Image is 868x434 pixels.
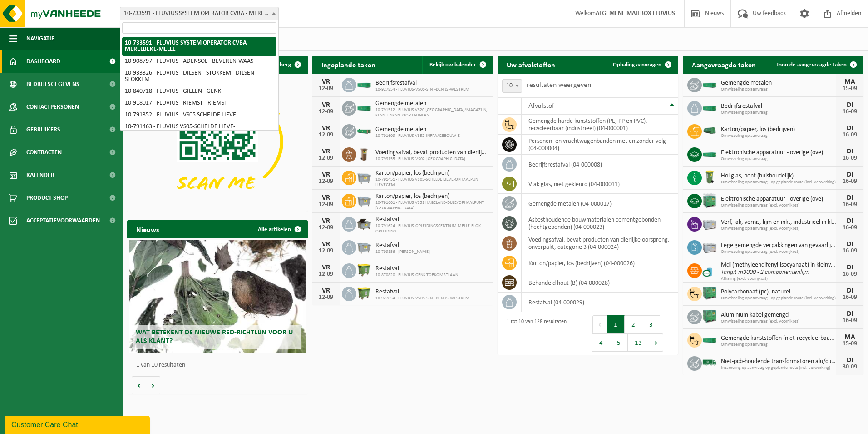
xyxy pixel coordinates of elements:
[136,362,303,368] p: 1 van 10 resultaten
[527,81,591,89] label: resultaten weergeven
[356,80,372,88] img: HK-XC-20-GN-00
[721,133,836,139] span: Omwisseling op aanvraag
[841,217,859,225] div: DI
[522,174,678,194] td: vlak glas, niet gekleurd (04-000011)
[628,333,649,352] button: 13
[841,132,859,138] div: 16-09
[841,333,859,341] div: MA
[356,285,372,301] img: WB-1100-HPE-GN-50
[375,133,460,139] span: 10-791609 - FLUVIUS VS52-INFRA/GEBOUW-E
[317,178,335,185] div: 12-09
[375,296,469,301] span: 10-927854 - FLUVIUS-VS05-SINT-DENIJS-WESTREM
[122,86,276,97] li: 10-840718 - FLUVIUS - GIELEN - GENK
[356,126,372,135] img: HK-XC-10-GN-00
[317,194,335,202] div: VR
[522,293,678,312] td: restafval (04-000029)
[356,169,372,185] img: WB-2500-GAL-GY-01
[721,226,836,232] span: Omwisseling op aanvraag (excl. voorrijkost)
[721,156,836,162] span: Omwisseling op aanvraag
[769,56,863,74] a: Toon de aangevraagde taken
[422,56,492,74] a: Bekijk uw kalender
[317,248,335,254] div: 12-09
[721,269,809,276] i: Tangit m3000 - 2 componentenlijm
[317,86,335,92] div: 12-09
[375,216,488,223] span: Restafval
[721,180,836,185] span: Omwisseling op aanvraag - op geplande route (incl. verwerking)
[146,376,160,394] button: Volgende
[356,216,372,231] img: WB-5000-GAL-GY-01
[721,219,836,226] span: Verf, lak, vernis, lijm en inkt, industrieel in kleinverpakking
[271,62,291,68] span: Verberg
[721,276,836,282] span: Afhaling (excl. voorrijkost)
[375,249,430,255] span: 10-799156 - [PERSON_NAME]
[317,125,335,132] div: VR
[702,126,717,135] img: HK-XK-22-GN-00
[317,225,335,231] div: 12-09
[122,56,276,67] li: 10-908797 - FLUVIUS - ADENSOL - BEVEREN-WAAS
[721,103,836,110] span: Bedrijfsrestafval
[317,217,335,225] div: VR
[522,213,678,233] td: asbesthoudende bouwmaterialen cementgebonden (hechtgebonden) (04-000023)
[702,262,717,278] img: LP-OT-00060-CU
[356,103,372,111] img: HK-XC-20-GN-00
[26,118,60,141] span: Gebruikers
[721,296,836,301] span: Omwisseling op aanvraag - op geplande route (incl. verwerking)
[122,37,276,56] li: 10-733591 - FLUVIUS SYSTEM OPERATOR CVBA - MERELBEKE-MELLE
[26,96,79,118] span: Contactpersonen
[721,358,836,365] span: Niet-pcb-houdende transformatoren alu/cu wikkelingen
[120,7,278,20] span: 10-733591 - FLUVIUS SYSTEM OPERATOR CVBA - MERELBEKE-MELLE
[702,216,717,231] img: PB-LB-0680-HPE-GY-11
[841,109,859,115] div: 16-09
[721,262,836,269] span: Mdi (methyleendifenyl-isocyanaat) in kleinverpakking
[841,194,859,202] div: DI
[127,220,168,238] h2: Nieuws
[356,262,372,278] img: WB-1100-HPE-GN-50
[136,329,293,345] span: Wat betekent de nieuwe RED-richtlijn voor u als klant?
[317,132,335,138] div: 12-09
[702,103,717,111] img: HK-XC-20-GN-00
[610,333,628,352] button: 5
[356,192,372,208] img: WB-2500-GAL-GY-01
[375,273,458,278] span: 10-870820 - FLUVIUS-GENK TOEKOMSTLAAN
[375,288,469,296] span: Restafval
[721,203,836,208] span: Omwisseling op aanvraag (excl. voorrijkost)
[721,149,836,156] span: Elektronische apparatuur - overige (ove)
[649,333,663,352] button: Next
[625,315,642,333] button: 2
[26,50,60,73] span: Dashboard
[841,357,859,364] div: DI
[375,223,488,234] span: 10-791624 - FLUVIUS-OPLEIDINGSCENTRUM MELLE-BLOK OPLEIDING
[721,288,836,296] span: Polycarbonaat (pc), naturel
[522,155,678,174] td: bedrijfsrestafval (04-000008)
[721,319,836,324] span: Omwisseling op aanvraag (excl. voorrijkost)
[375,265,458,273] span: Restafval
[375,149,488,156] span: Voedingsafval, bevat producten van dierlijke oorsprong, onverpakt, categorie 3
[721,335,836,342] span: Gemengde kunststoffen (niet-recycleerbaar), exclusief pvc
[317,148,335,155] div: VR
[26,73,79,96] span: Bedrijfsgegevens
[841,148,859,155] div: DI
[122,109,276,121] li: 10-791352 - FLUVIUS - VS05 SCHELDE LIEVE
[702,308,717,324] img: PB-HB-1400-HPE-GN-01
[702,192,717,209] img: PB-HB-1400-HPE-GN-11
[26,164,54,187] span: Kalender
[702,80,717,88] img: HK-XC-20-GN-00
[498,56,564,73] h2: Uw afvalstoffen
[642,315,660,333] button: 3
[528,102,554,110] span: Afvalstof
[503,80,522,92] span: 10
[841,341,859,347] div: 15-09
[721,242,836,249] span: Lege gemengde verpakkingen van gevaarlijke stoffen
[841,171,859,178] div: DI
[375,177,488,188] span: 10-791451 - FLUVIUS VS05-SCHELDE LIEVE-OPHAALPUNT LIEVEGEM
[702,239,717,254] img: PB-LB-0680-HPE-GY-11
[721,249,836,255] span: Omwisseling op aanvraag (excl. voorrijkost)
[841,86,859,92] div: 15-09
[127,74,308,210] img: Download de VHEPlus App
[26,27,54,50] span: Navigatie
[317,294,335,301] div: 12-09
[429,62,476,68] span: Bekijk uw kalender
[522,253,678,273] td: karton/papier, los (bedrijven) (04-000026)
[841,318,859,324] div: 16-09
[375,193,488,200] span: Karton/papier, los (bedrijven)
